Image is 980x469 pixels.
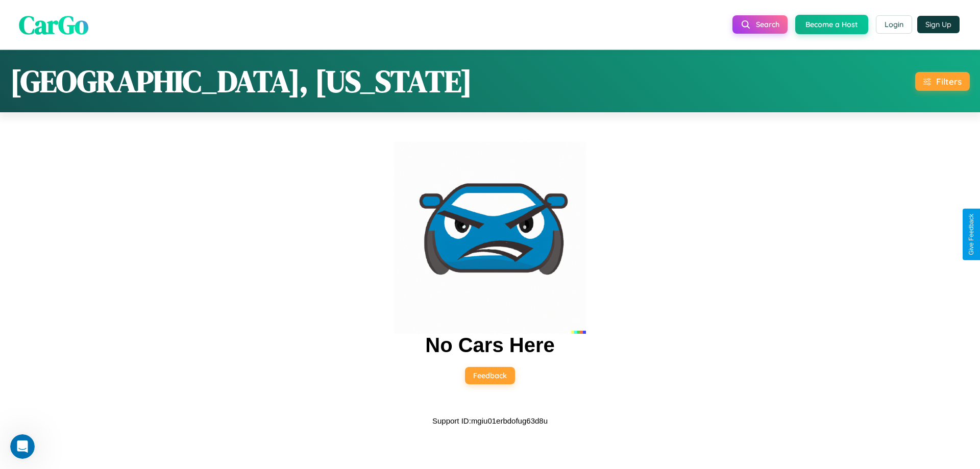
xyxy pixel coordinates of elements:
iframe: Intercom live chat [10,434,35,459]
img: car [394,142,586,334]
span: CarGo [19,7,88,42]
h2: No Cars Here [425,334,554,357]
p: Support ID: mgiu01erbdofug63d8u [432,414,548,428]
div: Filters [936,76,962,87]
div: Give Feedback [968,214,975,255]
h1: [GEOGRAPHIC_DATA], [US_STATE] [10,60,472,102]
button: Search [732,15,788,34]
button: Filters [915,72,970,91]
button: Become a Host [795,15,868,34]
button: Sign Up [917,16,960,33]
span: Search [756,20,779,29]
button: Login [876,15,912,34]
button: Feedback [465,367,515,384]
